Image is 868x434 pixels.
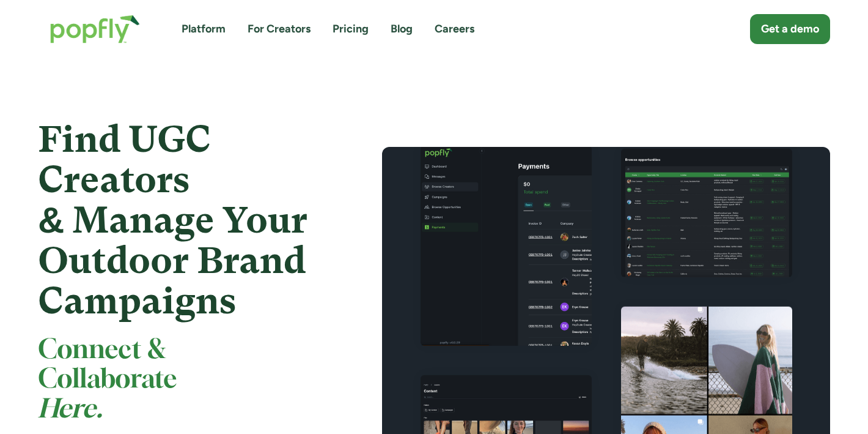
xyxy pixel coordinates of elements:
strong: Find UGC Creators & Manage Your Outdoor Brand Campaigns [38,118,307,322]
h2: Connect & Collaborate [38,336,338,425]
a: Platform [182,21,226,37]
a: home [38,2,152,56]
a: Blog [391,21,413,37]
a: Careers [435,21,474,37]
a: Get a demo [750,14,830,44]
div: Get a demo [761,21,819,37]
em: Here. [38,397,103,422]
a: Pricing [333,21,369,37]
a: For Creators [248,21,311,37]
